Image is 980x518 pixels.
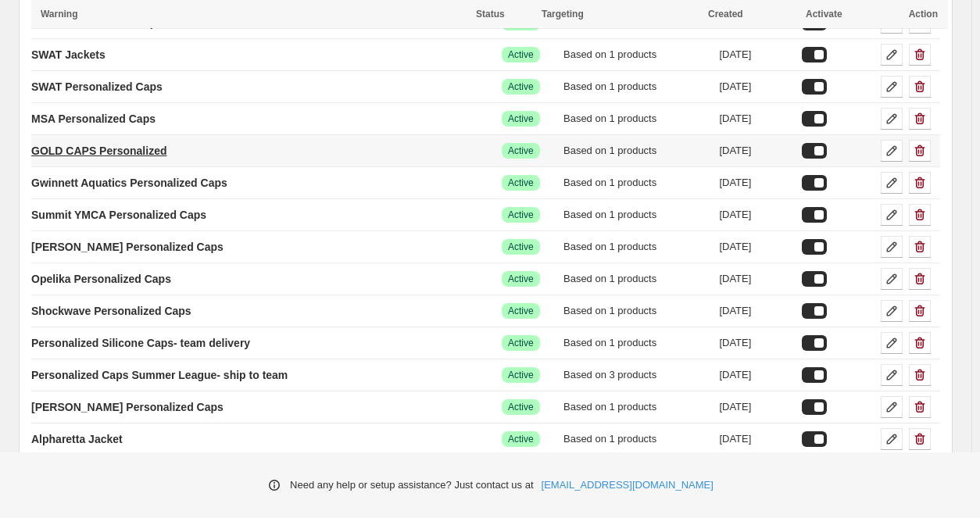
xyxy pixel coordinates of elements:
[31,74,163,99] a: SWAT Personalized Caps
[708,9,743,20] span: Created
[719,239,792,255] div: [DATE]
[31,42,106,67] a: SWAT Jackets
[508,241,534,253] span: Active
[563,367,710,383] div: Based on 3 products
[719,303,792,319] div: [DATE]
[31,427,123,452] a: Alpharetta Jacket
[719,335,792,351] div: [DATE]
[31,234,224,259] a: [PERSON_NAME] Personalized Caps
[563,47,710,63] div: Based on 1 products
[31,143,166,159] p: GOLD CAPS Personalized
[31,47,106,63] p: SWAT Jackets
[563,431,710,447] div: Based on 1 products
[563,207,710,223] div: Based on 1 products
[909,9,938,20] span: Action
[508,80,534,93] span: Active
[719,79,792,95] div: [DATE]
[719,207,792,223] div: [DATE]
[542,9,584,20] span: Targeting
[508,401,534,413] span: Active
[31,111,156,127] p: MSA Personalized Caps
[563,79,710,95] div: Based on 1 products
[806,9,842,20] span: Activate
[508,209,534,221] span: Active
[508,145,534,157] span: Active
[31,298,191,323] a: Shockwave Personalized Caps
[508,273,534,285] span: Active
[31,395,224,420] a: [PERSON_NAME] Personalized Caps
[31,266,171,291] a: Opelika Personalized Caps
[508,177,534,189] span: Active
[719,143,792,159] div: [DATE]
[31,271,171,287] p: Opelika Personalized Caps
[31,363,288,388] a: Personalized Caps Summer League- ship to team
[719,431,792,447] div: [DATE]
[508,337,534,349] span: Active
[508,369,534,381] span: Active
[563,335,710,351] div: Based on 1 products
[31,175,227,191] p: Gwinnett Aquatics Personalized Caps
[31,303,191,319] p: Shockwave Personalized Caps
[476,9,505,20] span: Status
[31,335,250,351] p: Personalized Silicone Caps- team delivery
[719,399,792,415] div: [DATE]
[41,9,78,20] span: Warning
[31,367,288,383] p: Personalized Caps Summer League- ship to team
[563,303,710,319] div: Based on 1 products
[31,431,123,447] p: Alpharetta Jacket
[563,175,710,191] div: Based on 1 products
[508,433,534,445] span: Active
[31,399,224,415] p: [PERSON_NAME] Personalized Caps
[508,305,534,317] span: Active
[31,202,206,227] a: Summit YMCA Personalized Caps
[563,239,710,255] div: Based on 1 products
[508,48,534,61] span: Active
[31,170,227,195] a: Gwinnett Aquatics Personalized Caps
[31,138,166,163] a: GOLD CAPS Personalized
[542,477,714,493] a: [EMAIL_ADDRESS][DOMAIN_NAME]
[563,271,710,287] div: Based on 1 products
[719,271,792,287] div: [DATE]
[31,79,163,95] p: SWAT Personalized Caps
[31,207,206,223] p: Summit YMCA Personalized Caps
[719,47,792,63] div: [DATE]
[31,330,250,355] a: Personalized Silicone Caps- team delivery
[31,239,224,255] p: [PERSON_NAME] Personalized Caps
[719,367,792,383] div: [DATE]
[719,111,792,127] div: [DATE]
[508,113,534,125] span: Active
[563,111,710,127] div: Based on 1 products
[31,106,156,131] a: MSA Personalized Caps
[563,143,710,159] div: Based on 1 products
[719,175,792,191] div: [DATE]
[563,399,710,415] div: Based on 1 products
